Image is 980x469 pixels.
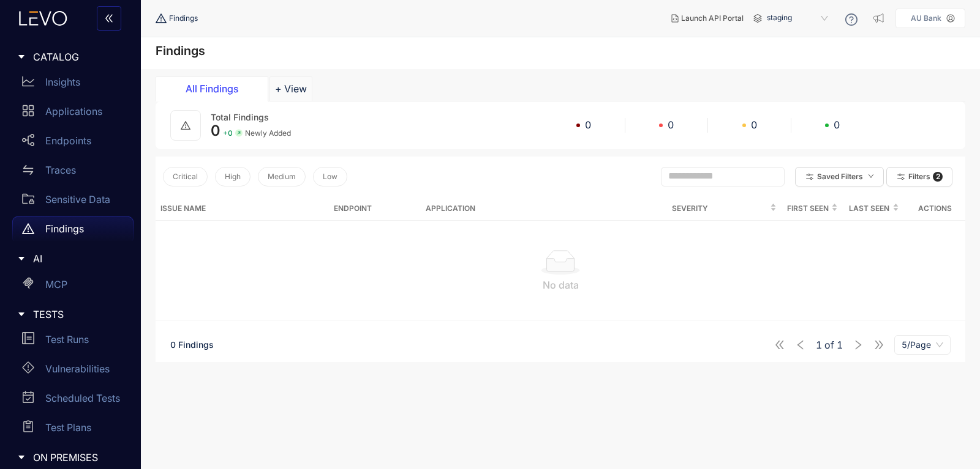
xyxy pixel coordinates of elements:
span: TESTS [33,309,124,320]
p: Endpoints [45,135,91,146]
span: 2 [933,172,943,182]
span: caret-right [17,310,26,319]
a: Sensitive Data [12,187,134,216]
button: Medium [258,167,306,186]
span: Critical [173,172,198,181]
p: Insights [45,76,80,87]
a: Traces [12,158,134,187]
button: Saved Filtersdown [795,167,884,186]
p: Test Plans [45,422,91,433]
a: MCP [12,272,134,301]
th: First Seen [782,197,843,221]
button: Critical [163,167,208,186]
span: 0 Findings [170,339,214,350]
span: First Seen [786,202,829,215]
span: Low [323,172,337,181]
th: Severity [608,197,782,221]
p: Applications [45,106,102,117]
a: Findings [12,216,134,246]
span: caret-right [17,53,26,61]
span: Filters [908,172,930,181]
span: Medium [268,172,296,181]
span: 1 [816,339,822,350]
h4: Findings [156,43,205,58]
div: CATALOG [7,44,134,70]
span: Saved Filters [817,172,863,181]
span: AI [33,253,124,264]
a: Applications [12,99,134,128]
p: Findings [45,223,84,234]
a: Vulnerabilities [12,356,134,386]
th: Actions [904,197,965,221]
button: Add tab [269,76,312,101]
span: 0 [211,122,221,139]
span: caret-right [17,453,26,462]
button: High [215,167,251,186]
a: Endpoints [12,128,134,158]
div: All Findings [166,83,258,94]
span: staging [767,9,831,28]
span: 0 [751,119,757,130]
span: ON PREMISES [33,452,124,463]
span: of [816,339,843,350]
span: 5/Page [902,336,943,354]
button: Launch API Portal [661,9,753,28]
span: High [225,172,241,181]
span: Newly Added [245,129,291,138]
span: warning [156,13,169,24]
a: Test Runs [12,327,134,356]
p: AU Bank [911,14,941,23]
button: Filters 2 [886,167,952,186]
span: warning [181,120,190,130]
span: warning [22,223,34,235]
p: Sensitive Data [45,194,110,205]
span: Severity [613,202,767,215]
span: 0 [668,119,674,130]
span: Launch API Portal [681,14,744,23]
span: swap [22,164,34,176]
span: + 0 [223,129,233,138]
p: MCP [45,279,67,290]
p: Test Runs [45,334,89,345]
th: Last Seen [843,197,904,221]
button: Low [313,167,347,186]
span: Last Seen [848,202,890,215]
span: 1 [837,339,843,350]
div: AI [7,246,134,271]
p: Scheduled Tests [45,393,120,404]
th: Application [421,197,608,221]
span: double-left [104,13,114,24]
p: Vulnerabilities [45,363,110,374]
a: Insights [12,70,134,99]
span: down [868,173,874,180]
th: Issue Name [156,197,329,221]
span: caret-right [17,254,26,263]
span: Findings [169,14,198,23]
div: TESTS [7,301,134,327]
span: CATALOG [33,51,124,62]
button: double-left [97,6,121,31]
span: 0 [834,119,840,130]
span: Total Findings [211,112,269,122]
th: Endpoint [329,197,421,221]
a: Test Plans [12,415,134,445]
a: Scheduled Tests [12,386,134,415]
div: No data [165,279,956,290]
span: 0 [585,119,591,130]
p: Traces [45,164,76,175]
